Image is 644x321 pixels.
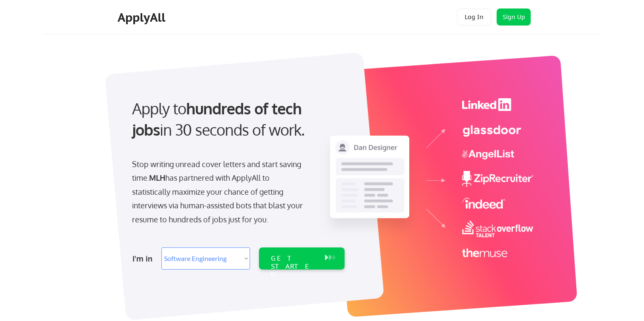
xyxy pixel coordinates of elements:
div: Stop writing unread cover letters and start saving time. has partnered with ApplyAll to statistic... [132,157,307,226]
div: I'm in [132,252,156,265]
button: Log In [457,9,491,26]
div: GET STARTED [271,254,316,279]
div: ApplyAll [118,10,168,25]
strong: hundreds of tech jobs [132,99,305,139]
button: Sign Up [497,9,531,26]
div: Apply to in 30 seconds of work. [132,98,341,141]
strong: MLH [149,173,165,182]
